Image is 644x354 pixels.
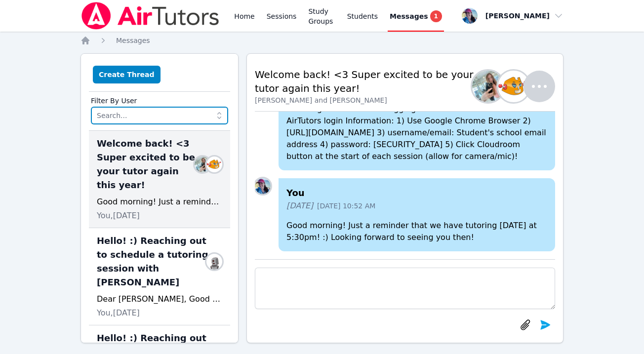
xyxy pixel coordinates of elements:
[97,307,140,319] span: You, [DATE]
[116,37,150,44] span: Messages
[390,11,428,21] span: Messages
[89,131,230,228] div: Welcome back! <3 Super excited to be your tutor again this year!Narin TuracTurgay TuracGood morni...
[80,2,220,30] img: Air Tutors
[93,66,161,83] button: Create Thread
[116,36,150,45] a: Messages
[80,36,563,45] nav: Breadcrumb
[255,68,478,95] h2: Welcome back! <3 Super excited to be your tutor again this year!
[498,71,529,102] img: Turgay Turac
[317,201,375,211] span: [DATE] 10:52 AM
[97,196,222,208] div: Good morning! Just a reminder that we have tutoring [DATE] at 5:30pm! :) Looking forward to seein...
[255,95,478,105] div: [PERSON_NAME] and [PERSON_NAME]
[472,71,504,102] img: Narin Turac
[97,137,199,192] span: Welcome back! <3 Super excited to be your tutor again this year!
[89,228,230,325] div: Hello! :) Reaching out to schedule a tutoring session with [PERSON_NAME]Tetiana KornievaDear [PER...
[195,157,210,172] img: Narin Turac
[286,68,547,162] p: Hi [PERSON_NAME], Good morning! I hope all is well :) Just wanted to confirm from the text your d...
[91,92,228,107] label: Filter By User
[97,210,140,222] span: You, [DATE]
[97,234,210,289] span: Hello! :) Reaching out to schedule a tutoring session with [PERSON_NAME]
[478,71,555,102] button: Narin TuracTurgay Turac
[286,200,313,212] span: [DATE]
[430,10,442,22] span: 1
[286,220,547,243] p: Good morning! Just a reminder that we have tutoring [DATE] at 5:30pm! :) Looking forward to seein...
[97,293,222,305] div: Dear [PERSON_NAME], Good afternoon! My name is [PERSON_NAME] and I'm going to be [PERSON_NAME]'s ...
[206,254,222,270] img: Tetiana Kornieva
[91,107,228,124] input: Search...
[255,178,271,194] img: Megan Nepshinsky
[206,157,222,172] img: Turgay Turac
[286,186,547,200] h4: You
